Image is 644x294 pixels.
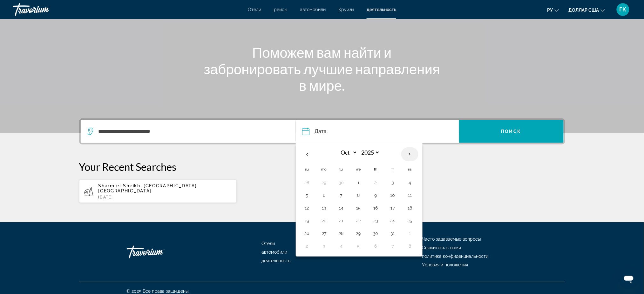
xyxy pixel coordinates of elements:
[336,216,346,225] button: Day 21
[337,147,357,158] select: Select month
[302,191,312,200] button: Day 5
[401,147,418,162] button: Next month
[302,229,312,238] button: Day 26
[370,216,381,225] button: Day 23
[422,262,468,267] a: Условия и положения
[367,7,396,12] a: деятельность
[370,204,381,212] button: Day 16
[79,160,565,173] p: Your Recent Searches
[127,243,190,262] a: Травориум
[501,129,521,134] span: Поиск
[353,216,363,225] button: Day 22
[353,242,363,251] button: Day 5
[547,5,559,15] button: Изменить язык
[353,204,363,212] button: Day 15
[81,120,564,143] div: Search widget
[370,242,381,251] button: Day 6
[353,191,363,200] button: Day 8
[302,242,312,251] button: Day 2
[302,204,312,212] button: Day 12
[300,7,326,12] a: автомобили
[459,120,564,143] button: Поиск
[203,44,441,94] h1: Поможем вам найти и забронировать лучшие направления в мире.
[262,241,275,246] a: Отели
[405,178,415,187] button: Day 4
[388,204,398,212] button: Day 17
[319,178,329,187] button: Day 29
[353,229,363,238] button: Day 29
[569,8,599,13] font: доллар США
[388,216,398,225] button: Day 24
[79,179,237,203] button: Sharm el Sheikh, [GEOGRAPHIC_DATA], [GEOGRAPHIC_DATA][DATE]
[319,204,329,212] button: Day 13
[262,250,288,255] a: автомобили
[353,178,363,187] button: Day 1
[405,229,415,238] button: Day 1
[302,178,312,187] button: Day 28
[302,216,312,225] button: Day 19
[262,258,291,263] a: деятельность
[127,289,190,294] font: © 2025 Все права защищены.
[274,7,287,12] a: рейсы
[319,191,329,200] button: Day 6
[370,191,381,200] button: Day 9
[359,147,380,158] select: Select year
[422,254,489,259] a: политика конфиденциальности
[319,229,329,238] button: Day 27
[336,229,346,238] button: Day 28
[336,204,346,212] button: Day 14
[422,237,481,242] a: Часто задаваемые вопросы
[336,178,346,187] button: Day 30
[547,8,553,13] font: ру
[319,242,329,251] button: Day 3
[620,6,627,13] font: ГК
[388,191,398,200] button: Day 10
[98,183,199,193] span: Sharm el Sheikh, [GEOGRAPHIC_DATA], [GEOGRAPHIC_DATA]
[370,178,381,187] button: Day 2
[338,7,354,12] a: Круизы
[298,147,315,162] button: Previous month
[615,3,631,16] button: Меню пользователя
[569,5,605,15] button: Изменить валюту
[388,178,398,187] button: Day 3
[319,216,329,225] button: Day 20
[13,1,76,18] a: Травориум
[405,191,415,200] button: Day 11
[405,242,415,251] button: Day 8
[248,7,261,12] a: Отели
[370,229,381,238] button: Day 30
[388,242,398,251] button: Day 7
[422,245,461,250] a: Свяжитесь с нами
[302,120,458,143] button: Date
[405,204,415,212] button: Day 18
[336,191,346,200] button: Day 7
[388,229,398,238] button: Day 31
[336,242,346,251] button: Day 4
[405,216,415,225] button: Day 25
[619,269,639,289] iframe: Кнопка запуска окна обмена сообщениями
[98,195,232,199] p: [DATE]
